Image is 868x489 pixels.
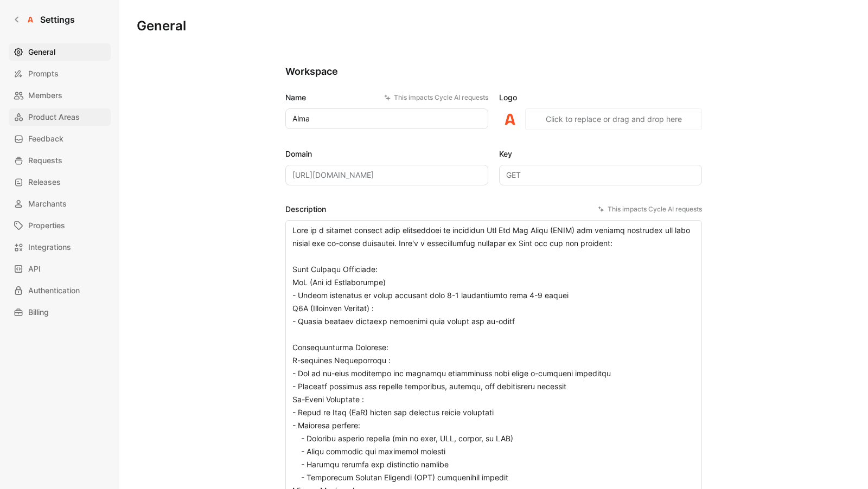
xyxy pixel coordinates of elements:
a: Authentication [9,282,111,299]
label: Domain [285,147,488,160]
a: Settings [9,9,79,30]
label: Description [285,203,702,216]
div: This impacts Cycle AI requests [384,92,488,103]
span: General [28,46,55,59]
button: Click to replace or drag and drop here [525,108,702,130]
a: Requests [9,152,111,169]
a: Integrations [9,239,111,256]
label: Logo [499,91,702,104]
div: This impacts Cycle AI requests [598,204,702,215]
a: Prompts [9,65,111,82]
a: Marchants [9,195,111,213]
a: Releases [9,173,111,191]
span: API [28,262,41,275]
label: Name [285,91,488,104]
a: Feedback [9,130,111,147]
a: General [9,43,111,61]
a: Members [9,87,111,104]
input: Some placeholder [285,165,488,185]
a: Billing [9,304,111,321]
span: Authentication [28,284,80,297]
span: Marchants [28,197,67,210]
a: Product Areas [9,108,111,126]
h1: General [137,17,186,35]
a: Properties [9,217,111,234]
h1: Settings [40,13,75,26]
span: Requests [28,154,62,167]
span: Billing [28,306,49,319]
span: Members [28,89,62,102]
span: Product Areas [28,111,80,124]
span: Releases [28,176,61,189]
span: Prompts [28,67,59,80]
span: Feedback [28,132,63,145]
label: Key [499,147,702,160]
span: Integrations [28,241,71,254]
img: logo [499,108,521,130]
a: API [9,260,111,278]
span: Properties [28,219,65,232]
h2: Workspace [285,65,702,78]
